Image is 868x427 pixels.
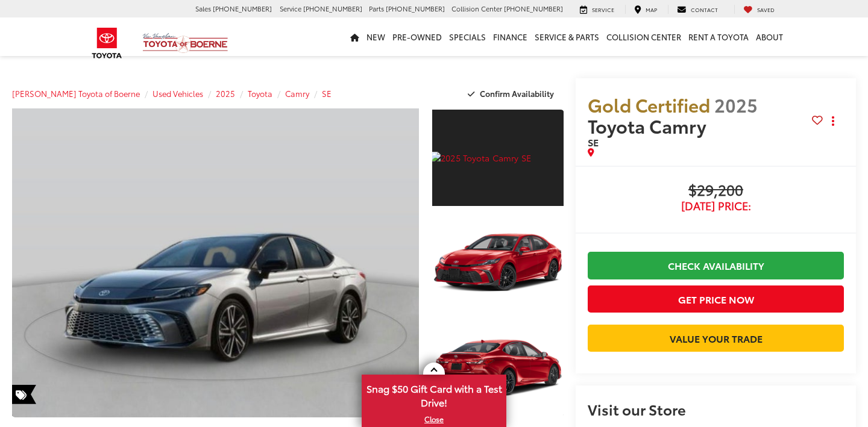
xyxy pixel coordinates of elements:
[588,325,844,352] a: Value Your Trade
[603,17,685,56] a: Collision Center
[12,385,36,404] span: Special
[432,108,564,207] a: Expand Photo 1
[531,17,603,56] a: Service & Parts: Opens in a new tab
[451,4,502,13] span: Collision Center
[734,5,784,14] a: My Saved Vehicles
[823,111,844,132] button: Actions
[588,252,844,279] a: Check Availability
[386,4,445,13] span: [PHONE_NUMBER]
[389,17,445,56] a: Pre-Owned
[8,107,423,418] img: 2025 Toyota Camry SE
[431,152,565,164] img: 2025 Toyota Camry SE
[588,401,844,417] h2: Visit our Store
[685,17,752,56] a: Rent a Toyota
[363,376,505,413] span: Snag $50 Gift Card with a Test Drive!
[248,88,272,99] a: Toyota
[303,4,362,13] span: [PHONE_NUMBER]
[625,5,666,14] a: Map
[432,319,564,417] a: Expand Photo 3
[216,88,235,99] a: 2025
[757,5,775,13] span: Saved
[691,5,718,13] span: Contact
[213,4,272,13] span: [PHONE_NUMBER]
[195,4,211,13] span: Sales
[752,17,787,56] a: About
[12,108,419,417] a: Expand Photo 0
[280,4,301,13] span: Service
[480,88,554,99] span: Confirm Availability
[714,92,758,117] span: 2025
[84,23,130,63] img: Toyota
[153,88,203,99] a: Used Vehicles
[588,285,844,313] button: Get Price Now
[588,92,710,117] span: Gold Certified
[12,88,140,99] a: [PERSON_NAME] Toyota of Boerne
[588,113,711,139] span: Toyota Camry
[347,17,363,56] a: Home
[431,213,565,313] img: 2025 Toyota Camry SE
[489,17,531,56] a: Finance
[588,200,844,212] span: [DATE] Price:
[832,116,834,126] span: dropdown dots
[592,5,614,13] span: Service
[369,4,384,13] span: Parts
[142,33,228,54] img: Vic Vaughan Toyota of Boerne
[588,182,844,200] span: $29,200
[322,88,332,99] a: SE
[363,17,389,56] a: New
[432,214,564,313] a: Expand Photo 2
[461,83,564,104] button: Confirm Availability
[504,4,563,13] span: [PHONE_NUMBER]
[571,5,623,14] a: Service
[285,88,309,99] a: Camry
[588,135,599,149] span: SE
[668,5,727,14] a: Contact
[646,5,657,13] span: Map
[445,17,489,56] a: Specials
